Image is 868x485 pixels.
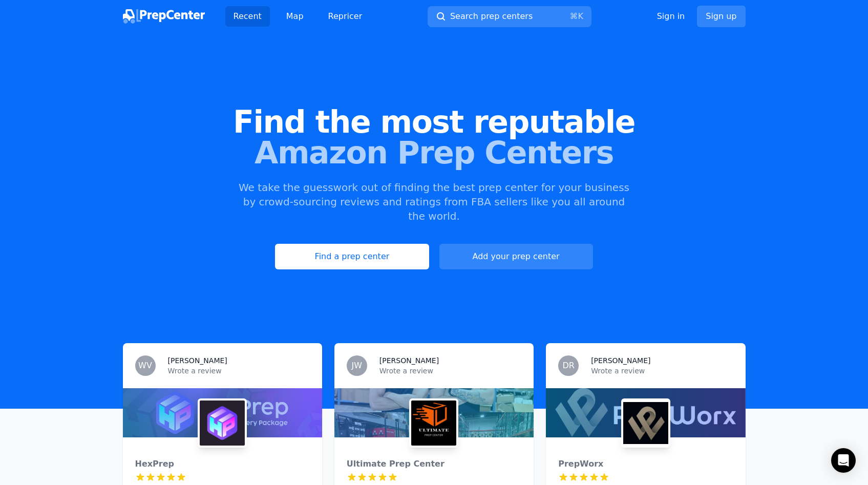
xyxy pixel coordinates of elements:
span: Find the most reputable [16,107,852,137]
img: PrepWorx [623,400,668,446]
h3: [PERSON_NAME] [168,355,227,366]
div: PrepWorx [558,458,733,470]
div: HexPrep [135,458,310,470]
h3: [PERSON_NAME] [591,355,650,366]
div: Ultimate Prep Center [347,458,521,470]
img: Ultimate Prep Center [411,400,456,446]
a: Sign up [697,6,745,27]
p: We take the guesswork out of finding the best prep center for your business by crowd-sourcing rev... [238,180,631,223]
a: Sign in [657,10,685,23]
span: Search prep centers [450,10,533,23]
button: Search prep centers⌘K [428,6,591,27]
a: Recent [225,6,270,27]
div: Open Intercom Messenger [831,448,856,473]
span: WV [138,362,152,370]
a: Add your prep center [439,244,593,269]
img: HexPrep [200,400,245,446]
p: Wrote a review [379,366,521,376]
h3: [PERSON_NAME] [379,355,439,366]
kbd: ⌘ [569,11,578,21]
a: Map [278,6,312,27]
span: JW [352,362,363,370]
a: Repricer [320,6,371,27]
p: Wrote a review [168,366,310,376]
kbd: K [578,11,583,21]
span: DR [562,362,574,370]
img: PrepCenter [123,9,205,24]
span: Amazon Prep Centers [16,137,852,168]
p: Wrote a review [591,366,733,376]
a: Find a prep center [275,244,429,269]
